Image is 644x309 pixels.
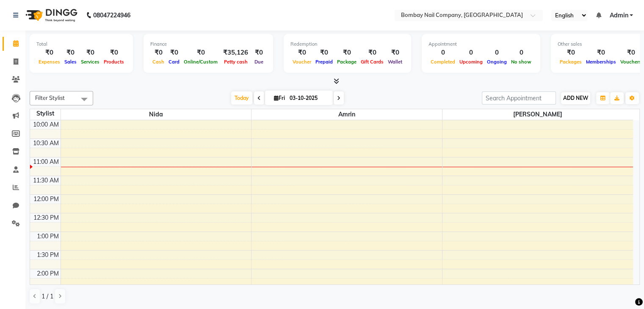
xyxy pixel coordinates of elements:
div: ₹0 [102,48,126,58]
div: 0 [428,48,457,58]
div: ₹0 [558,48,584,58]
span: Sales [62,59,79,65]
span: Online/Custom [182,59,220,65]
span: Upcoming [457,59,485,65]
div: 1:00 PM [35,232,61,241]
div: Finance [150,41,266,48]
span: Due [252,59,265,65]
div: 11:00 AM [31,157,61,166]
span: Package [335,59,359,65]
div: 12:00 PM [32,195,61,204]
div: ₹0 [618,48,644,58]
span: 1 / 1 [41,292,53,301]
div: Total [36,41,126,48]
span: Voucher [290,59,313,65]
div: ₹0 [36,48,62,58]
div: ₹0 [166,48,182,58]
div: 0 [485,48,509,58]
div: 10:00 AM [31,120,61,129]
span: Cash [150,59,166,65]
div: Appointment [428,41,533,48]
input: Search Appointment [482,91,556,105]
div: ₹35,126 [220,48,252,58]
button: ADD NEW [561,92,590,104]
span: Services [79,59,102,65]
span: ADD NEW [563,95,588,101]
span: Expenses [36,59,62,65]
div: ₹0 [290,48,313,58]
span: Filter Stylist [35,94,65,101]
div: ₹0 [335,48,359,58]
div: 0 [509,48,533,58]
div: 10:30 AM [31,139,61,148]
span: Amrin [252,109,442,120]
span: Today [231,91,252,105]
div: ₹0 [182,48,220,58]
span: [PERSON_NAME] [442,109,633,120]
span: Gift Cards [359,59,386,65]
span: Prepaid [313,59,335,65]
div: 2:00 PM [35,269,61,278]
span: No show [509,59,533,65]
div: Redemption [290,41,404,48]
div: ₹0 [62,48,79,58]
img: logo [22,3,80,27]
div: ₹0 [150,48,166,58]
div: ₹0 [252,48,266,58]
div: ₹0 [386,48,404,58]
div: 12:30 PM [32,213,61,222]
span: Petty cash [222,59,250,65]
span: Packages [558,59,584,65]
span: Memberships [584,59,618,65]
input: 2025-10-03 [287,92,329,105]
span: Card [166,59,182,65]
div: 0 [457,48,485,58]
div: ₹0 [79,48,102,58]
span: Products [102,59,126,65]
span: Admin [609,11,628,20]
span: Completed [428,59,457,65]
span: Nida [61,109,252,120]
span: Vouchers [618,59,644,65]
div: ₹0 [584,48,618,58]
span: Ongoing [485,59,509,65]
span: Wallet [386,59,404,65]
div: Stylist [30,109,61,118]
div: ₹0 [313,48,335,58]
span: Fri [272,95,287,101]
b: 08047224946 [93,3,130,27]
div: 1:30 PM [35,251,61,259]
div: 11:30 AM [31,176,61,185]
div: ₹0 [359,48,386,58]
